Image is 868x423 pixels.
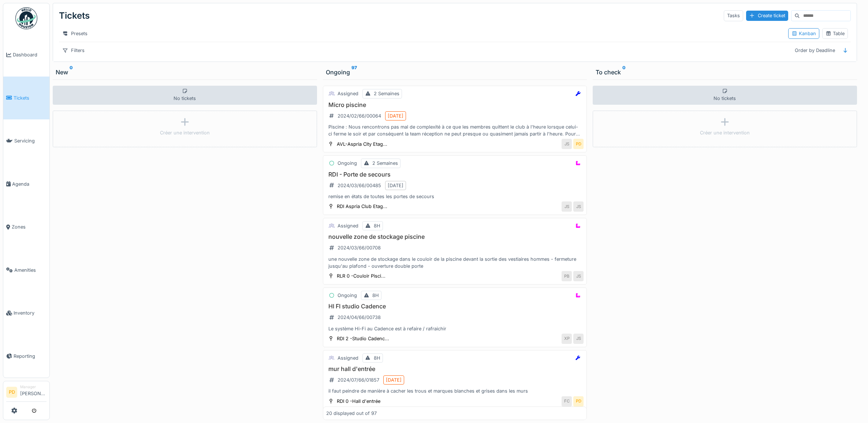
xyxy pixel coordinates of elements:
[13,51,46,58] span: Dashboard
[326,233,584,240] h3: nouvelle zone de stockage piscine
[337,398,380,405] div: RDI 0 -Hall d'entrée
[562,139,572,149] div: JS
[826,30,845,37] div: Table
[56,68,314,77] div: New
[12,223,46,230] span: Zones
[573,396,584,407] div: PD
[14,309,46,316] span: Inventory
[337,141,387,148] div: AVL-Aspria City Etag...
[3,205,49,249] a: Zones
[14,94,46,101] span: Tickets
[160,129,210,136] div: Créer une intervention
[573,201,584,212] div: JS
[3,33,49,77] a: Dashboard
[338,222,358,229] div: Assigned
[326,101,584,108] h3: Micro piscine
[562,396,572,407] div: FC
[562,201,572,212] div: JS
[326,193,584,200] div: remise en états de toutes les portes de secours
[573,334,584,344] div: JS
[12,181,46,188] span: Agenda
[573,271,584,281] div: JS
[3,292,49,335] a: Inventory
[14,267,46,274] span: Amenities
[388,182,403,189] div: [DATE]
[338,112,381,119] div: 2024/02/66/00064
[374,222,380,229] div: 8H
[372,160,398,167] div: 2 Semaines
[14,137,46,144] span: Servicing
[791,30,816,37] div: Kanban
[338,90,358,97] div: Assigned
[14,353,46,360] span: Reporting
[337,203,387,210] div: RDI Aspria Club Etag...
[326,303,584,310] h3: HI FI studio Cadence
[15,7,37,29] img: Badge_color-CXgf-gQk.svg
[338,182,381,189] div: 2024/03/66/00485
[326,123,584,137] div: Piscine : Nous rencontrons pas mal de complexité à ce que les membres quittent le club à l'heure ...
[562,271,572,281] div: PB
[700,129,750,136] div: Créer une intervention
[338,244,381,251] div: 2024/03/66/00708
[20,384,46,400] li: [PERSON_NAME]
[6,387,17,398] li: PD
[59,45,88,56] div: Filters
[326,68,584,77] div: Ongoing
[337,272,385,279] div: RLR 0 -Couloir Pisci...
[338,314,381,321] div: 2024/04/66/00738
[791,45,838,56] div: Order by Deadline
[326,387,584,394] div: il faut peindre de manière à cacher les trous et marques blanches et grises dans les murs
[338,160,357,167] div: Ongoing
[374,355,380,361] div: 8H
[351,68,357,77] sup: 97
[53,86,317,105] div: No tickets
[338,376,379,383] div: 2024/07/66/01857
[70,68,73,77] sup: 0
[622,68,626,77] sup: 0
[326,256,584,270] div: une nouvelle zone de stockage dans le couloir de la piscine devant la sortie des vestiaires homme...
[337,335,389,342] div: RDI 2 -Studio Cadenc...
[59,6,90,25] div: Tickets
[3,163,49,206] a: Agenda
[388,112,403,119] div: [DATE]
[338,292,357,299] div: Ongoing
[3,119,49,163] a: Servicing
[724,10,743,21] div: Tasks
[326,325,584,332] div: Le système Hi-Fi au Cadence est à refaire / rafraichir
[3,249,49,292] a: Amenities
[6,384,46,402] a: PD Manager[PERSON_NAME]
[326,366,584,372] h3: mur hall d'entrée
[372,292,379,299] div: 8H
[20,384,46,390] div: Manager
[3,335,49,378] a: Reporting
[338,355,358,361] div: Assigned
[3,77,49,120] a: Tickets
[386,376,402,383] div: [DATE]
[326,171,584,178] h3: RDI - Porte de secours
[593,86,857,105] div: No tickets
[326,410,377,417] div: 20 displayed out of 97
[59,28,91,39] div: Presets
[374,90,399,97] div: 2 Semaines
[596,68,854,77] div: To check
[573,139,584,149] div: PD
[746,11,788,21] div: Create ticket
[562,334,572,344] div: XP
